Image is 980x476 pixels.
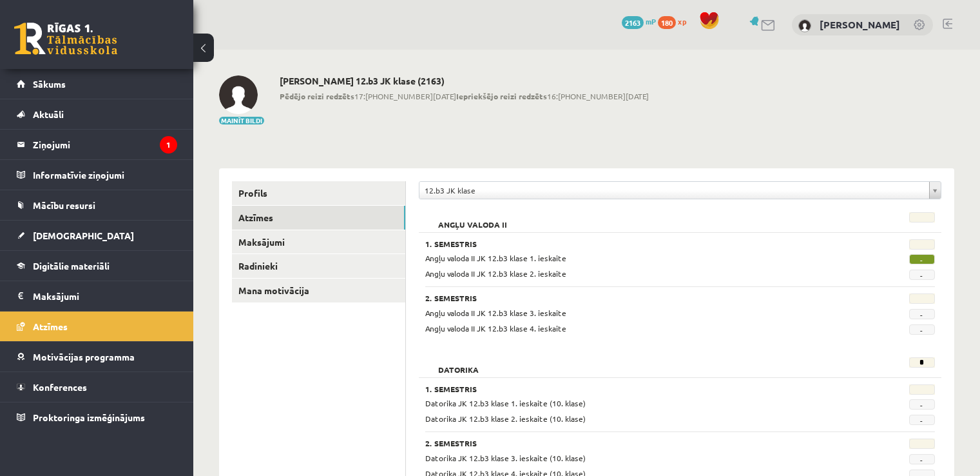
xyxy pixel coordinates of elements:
a: 180 xp [658,16,693,26]
span: - [909,270,935,280]
a: Maksājumi [232,230,405,254]
h2: [PERSON_NAME] 12.b3 JK klase (2163) [280,75,649,86]
h3: 2. Semestris [425,439,847,448]
a: Atzīmes [232,206,405,230]
span: xp [678,16,686,26]
span: Sākums [33,78,66,90]
img: Raivo Rutks [798,19,811,32]
a: Mācību resursi [17,190,177,220]
span: - [909,454,935,464]
b: Iepriekšējo reizi redzēts [456,91,547,101]
a: Konferences [17,372,177,402]
a: Mana motivācija [232,279,405,302]
span: - [909,399,935,410]
a: [PERSON_NAME] [820,18,900,31]
span: Proktoringa izmēģinājums [33,412,145,423]
span: 12.b3 JK klase [425,182,924,199]
h2: Angļu valoda II [425,212,520,225]
span: Motivācijas programma [33,351,135,362]
span: 17:[PHONE_NUMBER][DATE] 16:[PHONE_NUMBER][DATE] [280,90,649,102]
a: Proktoringa izmēģinājums [17,402,177,432]
span: Datorika JK 12.b3 klase 1. ieskaite (10. klase) [425,398,586,408]
h3: 2. Semestris [425,293,847,302]
span: - [909,415,935,425]
span: [DEMOGRAPHIC_DATA] [33,230,134,241]
span: 2163 [622,16,644,29]
a: Atzīmes [17,312,177,341]
a: Maksājumi [17,281,177,311]
a: [DEMOGRAPHIC_DATA] [17,221,177,250]
b: Pēdējo reizi redzēts [280,91,354,101]
legend: Informatīvie ziņojumi [33,160,177,190]
a: Motivācijas programma [17,342,177,372]
a: Radinieki [232,254,405,278]
span: Datorika JK 12.b3 klase 3. ieskaite (10. klase) [425,453,586,463]
a: Informatīvie ziņojumi [17,160,177,190]
a: Profils [232,181,405,205]
img: Raivo Rutks [219,75,258,114]
legend: Maksājumi [33,281,177,311]
span: Angļu valoda II JK 12.b3 klase 1. ieskaite [425,253,566,263]
a: Sākums [17,69,177,99]
span: 180 [658,16,676,29]
a: Rīgas 1. Tālmācības vidusskola [14,23,117,55]
span: Mācību resursi [33,199,95,211]
span: - [909,309,935,319]
span: Digitālie materiāli [33,260,110,272]
legend: Ziņojumi [33,130,177,159]
span: Aktuāli [33,108,64,120]
i: 1 [160,136,177,154]
span: - [909,324,935,335]
span: Atzīmes [33,321,68,332]
span: Angļu valoda II JK 12.b3 klase 3. ieskaite [425,308,566,318]
a: 2163 mP [622,16,656,26]
a: 12.b3 JK klase [419,182,941,199]
a: Aktuāli [17,99,177,129]
span: Angļu valoda II JK 12.b3 klase 4. ieskaite [425,323,566,333]
button: Mainīt bildi [219,117,264,124]
a: Ziņojumi1 [17,130,177,159]
span: - [909,254,935,264]
h2: Datorika [425,357,492,370]
span: mP [646,16,656,26]
a: Digitālie materiāli [17,251,177,281]
span: Konferences [33,381,87,393]
h3: 1. Semestris [425,239,847,248]
span: Angļu valoda II JK 12.b3 klase 2. ieskaite [425,268,566,279]
span: Datorika JK 12.b3 klase 2. ieskaite (10. klase) [425,413,586,424]
h3: 1. Semestris [425,384,847,393]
